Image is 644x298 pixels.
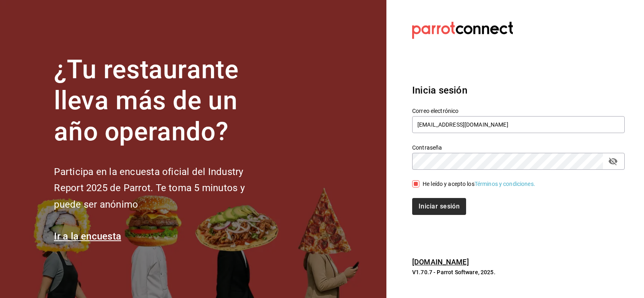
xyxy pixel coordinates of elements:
h1: ¿Tu restaurante lleva más de un año operando? [54,54,271,147]
a: Ir a la encuesta [54,231,121,242]
p: V1.70.7 - Parrot Software, 2025. [412,268,625,276]
input: Ingresa tu correo electrónico [412,116,625,133]
button: passwordField [606,154,620,168]
h2: Participa en la encuesta oficial del Industry Report 2025 de Parrot. Te toma 5 minutos y puede se... [54,164,271,213]
a: Términos y condiciones. [475,181,535,187]
h3: Inicia sesión [412,83,625,98]
label: Correo electrónico [412,108,625,114]
label: Contraseña [412,145,625,150]
a: [DOMAIN_NAME] [412,258,469,266]
button: Iniciar sesión [412,198,466,215]
div: He leído y acepto los [423,180,535,188]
